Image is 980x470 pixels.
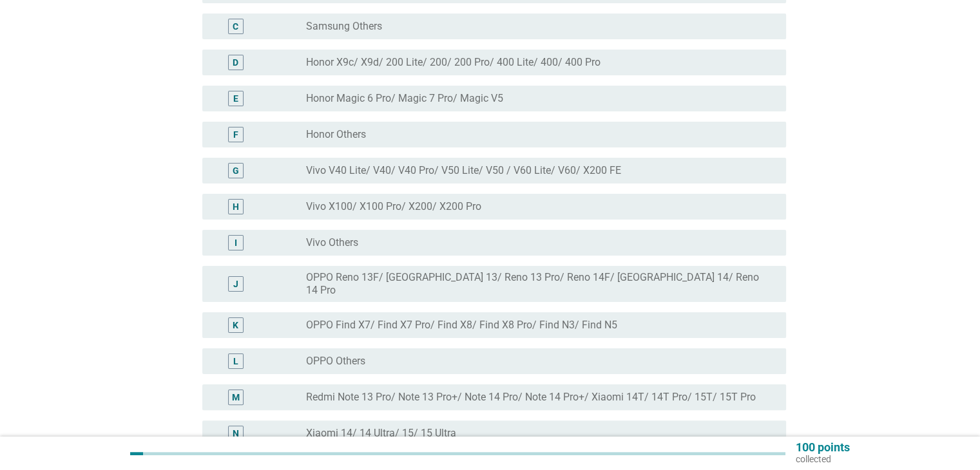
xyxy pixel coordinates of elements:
[306,164,621,177] label: Vivo V40 Lite/ V40/ V40 Pro/ V50 Lite/ V50 / V60 Lite/ V60/ X200 FE
[306,128,366,141] label: Honor Others
[306,271,765,297] label: OPPO Reno 13F/ [GEOGRAPHIC_DATA] 13/ Reno 13 Pro/ Reno 14F/ [GEOGRAPHIC_DATA] 14/ Reno 14 Pro
[233,92,238,106] div: E
[233,427,239,440] div: N
[233,277,238,291] div: J
[232,391,240,404] div: M
[233,20,238,33] div: C
[235,236,237,250] div: I
[796,442,850,453] p: 100 points
[233,200,239,214] div: H
[306,427,456,440] label: Xiaomi 14/ 14 Ultra/ 15/ 15 Ultra
[306,391,756,404] label: Redmi Note 13 Pro/ Note 13 Pro+/ Note 14 Pro/ Note 14 Pro+/ Xiaomi 14T/ 14T Pro/ 15T/ 15T Pro
[233,355,238,368] div: L
[233,319,238,332] div: K
[306,92,503,105] label: Honor Magic 6 Pro/ Magic 7 Pro/ Magic V5
[233,56,238,70] div: D
[796,453,850,465] p: collected
[233,128,238,142] div: F
[306,200,481,213] label: Vivo X100/ X100 Pro/ X200/ X200 Pro
[233,164,239,178] div: G
[306,20,382,33] label: Samsung Others
[306,355,365,368] label: OPPO Others
[306,319,617,332] label: OPPO Find X7/ Find X7 Pro/ Find X8/ Find X8 Pro/ Find N3/ Find N5
[306,236,358,249] label: Vivo Others
[306,56,600,69] label: Honor X9c/ X9d/ 200 Lite/ 200/ 200 Pro/ 400 Lite/ 400/ 400 Pro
